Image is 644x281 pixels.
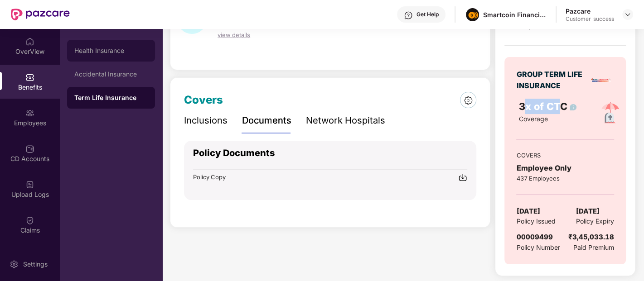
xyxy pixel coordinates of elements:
[516,69,587,91] div: GROUP TERM LIFE INSURANCE
[570,104,576,111] img: info
[416,11,439,18] div: Get Help
[25,180,34,189] img: svg+xml;base64,PHN2ZyBpZD0iVXBsb2FkX0xvZ3MiIGRhdGEtbmFtZT0iVXBsb2FkIExvZ3MiIHhtbG5zPSJodHRwOi8vd3...
[25,216,34,225] img: svg+xml;base64,PHN2ZyBpZD0iQ2xhaW0iIHhtbG5zPSJodHRwOi8vd3d3LnczLm9yZy8yMDAwL3N2ZyIgd2lkdGg9IjIwIi...
[566,15,614,23] div: Customer_success
[516,162,614,174] div: Employee Only
[576,216,614,226] span: Policy Expiry
[518,115,547,123] span: Coverage
[596,99,625,128] img: policyIcon
[306,114,385,128] div: Network Hospitals
[25,37,34,46] img: svg+xml;base64,PHN2ZyBpZD0iSG9tZSIgeG1sbnM9Imh0dHA6Ly93d3cudzMub3JnLzIwMDAvc3ZnIiB3aWR0aD0iMjAiIG...
[25,109,34,118] img: svg+xml;base64,PHN2ZyBpZD0iRW1wbG95ZWVzIiB4bWxucz0iaHR0cDovL3d3dy53My5vcmcvMjAwMC9zdmciIHdpZHRoPS...
[10,260,19,269] img: svg+xml;base64,PHN2ZyBpZD0iU2V0dGluZy0yMHgyMCIgeG1sbnM9Imh0dHA6Ly93d3cudzMub3JnLzIwMDAvc3ZnIiB3aW...
[193,173,226,181] span: Policy Copy
[404,11,413,20] img: svg+xml;base64,PHN2ZyBpZD0iSGVscC0zMngzMiIgeG1sbnM9Imh0dHA6Ly93d3cudzMub3JnLzIwMDAvc3ZnIiB3aWR0aD...
[74,93,148,102] div: Term Life Insurance
[576,206,600,217] span: [DATE]
[516,174,614,183] div: 437 Employees
[516,243,560,251] span: Policy Number
[566,7,614,15] div: Pazcare
[624,11,631,18] img: svg+xml;base64,PHN2ZyBpZD0iRHJvcGRvd24tMzJ4MzIiIHhtbG5zPSJodHRwOi8vd3d3LnczLm9yZy8yMDAwL3N2ZyIgd2...
[20,260,50,269] div: Settings
[74,71,148,78] div: Accidental Insurance
[591,70,611,90] img: insurerLogo
[483,10,547,19] div: Smartcoin Financials Private Limited
[193,148,275,158] span: Policy Documents
[184,114,228,128] div: Inclusions
[568,232,614,243] div: ₹3,45,033.18
[518,100,576,112] span: 3x of CTC
[25,144,34,153] img: svg+xml;base64,PHN2ZyBpZD0iQ0RfQWNjb3VudHMiIGRhdGEtbmFtZT0iQ0QgQWNjb3VudHMiIHhtbG5zPSJodHRwOi8vd3...
[11,9,70,20] img: New Pazcare Logo
[573,243,614,252] span: Paid Premium
[218,31,250,38] span: view details
[516,151,614,160] div: COVERS
[516,233,552,241] span: 00009499
[464,96,472,105] img: 6dce827fd94a5890c5f76efcf9a6403c.png
[458,173,467,182] img: svg+xml;base64,PHN2ZyBpZD0iRG93bmxvYWQtMjR4MjQiIHhtbG5zPSJodHRwOi8vd3d3LnczLm9yZy8yMDAwL3N2ZyIgd2...
[25,73,34,82] img: svg+xml;base64,PHN2ZyBpZD0iQmVuZWZpdHMiIHhtbG5zPSJodHRwOi8vd3d3LnczLm9yZy8yMDAwL3N2ZyIgd2lkdGg9Ij...
[242,114,291,128] div: Documents
[516,206,540,217] span: [DATE]
[74,47,148,54] div: Health Insurance
[184,91,223,109] div: Covers
[516,216,555,226] span: Policy Issued
[466,8,479,21] img: image%20(1).png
